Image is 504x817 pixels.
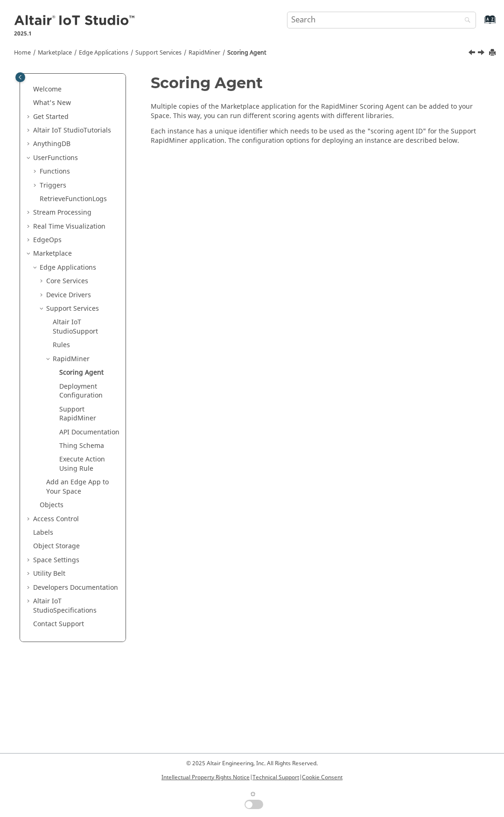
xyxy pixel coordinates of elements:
[38,49,72,57] a: Marketplace
[59,441,104,451] a: Thing Schema
[161,759,343,768] p: © 2025 Altair Engineering, Inc. All Rights Reserved.
[32,167,40,176] span: Expand Functions
[26,515,33,524] span: Expand Access Control
[33,222,105,231] a: Real Time Visualization
[40,263,96,272] a: Edge Applications
[39,277,46,286] span: Expand Core Services
[13,75,133,146] nav: Table of Contents Container
[40,500,63,510] a: Objects
[26,85,120,629] ul: Table of Contents
[59,368,104,377] a: Scoring Agent
[469,48,476,59] a: Previous topic: RapidMiner
[26,569,33,579] span: Expand Utility Belt
[189,49,220,57] a: RapidMiner
[45,355,53,364] span: Collapse RapidMiner
[302,773,343,782] a: Cookie Consent
[452,12,478,30] button: Search
[287,12,476,28] input: Search query
[40,194,107,204] a: RetrieveFunctionLogs
[40,181,66,190] a: Triggers
[15,72,25,82] button: Toggle publishing table of content
[33,528,53,538] a: Labels
[469,19,490,29] a: Go to index terms page
[26,583,33,593] span: Expand Developers Documentation
[39,304,46,314] span: Collapse Support Services
[33,126,84,135] span: Altair IoT Studio
[33,596,97,615] a: Altair IoT StudioSpecifications
[14,49,31,57] a: Home
[33,153,78,163] a: UserFunctions
[26,556,33,565] span: Expand Space Settings
[39,291,46,300] span: Expand Device Drivers
[33,583,118,593] a: Developers Documentation
[227,49,266,57] a: Scoring Agent
[79,49,128,57] a: Edge Applications
[33,208,91,217] a: Stream Processing
[161,773,343,782] p: | |
[26,140,33,149] span: Expand AnythingDB
[33,112,69,122] a: Get Started
[53,317,81,336] span: Altair IoT Studio
[46,477,109,496] a: Add an Edge App to Your Space
[59,427,119,437] a: API Documentation
[26,597,33,606] span: Expand Altair IoT StudioSpecifications
[26,126,33,135] span: Expand Altair IoT StudioTutorials
[33,139,70,149] a: AnythingDB
[46,276,88,286] a: Core Services
[33,514,79,524] a: Access Control
[26,208,33,217] span: Expand Stream Processing
[32,263,40,272] span: Collapse Edge Applications
[33,555,79,565] a: Space Settings
[59,382,103,401] a: Deployment Configuration
[249,787,257,800] span: ☼
[26,222,33,231] span: Expand Real Time Visualization
[33,249,72,258] a: Marketplace
[65,194,92,204] span: Function
[26,154,33,163] span: Collapse UserFunctions
[33,541,80,551] a: Object Storage
[33,126,111,135] a: Altair IoT StudioTutorials
[53,340,70,350] a: Rules
[46,290,91,300] a: Device Drivers
[40,167,70,176] a: Functions
[478,48,486,59] a: Next topic: Deployment Configuration
[26,249,33,258] span: Collapse Marketplace
[151,75,484,91] h1: Scoring Agent
[53,354,90,364] a: RapidMiner
[14,14,136,28] img: Altair IoT Studio
[161,773,250,782] a: Intellectual Property Rights Notice
[33,619,84,629] a: Contact Support
[59,454,105,474] a: Execute Action Using Rule
[26,236,33,245] span: Expand EdgeOps
[151,127,484,145] p: Each instance has a unique identifier which needs to be used as the "scoring agent ID" for the Su...
[53,317,98,336] a: Altair IoT StudioSupport
[14,29,136,38] p: 2025.1
[135,49,182,57] a: Support Services
[33,569,65,579] a: Utility Belt
[59,405,96,424] a: Support RapidMiner
[151,102,484,120] p: Multiple copies of the Marketplace application for the RapidMiner Scoring Agent can be added to y...
[241,787,263,809] label: Change to dark/light theme
[490,47,497,59] button: Print this page
[33,596,62,615] span: Altair IoT Studio
[33,98,71,108] a: What's New
[48,153,78,163] span: Functions
[33,84,62,94] a: Welcome
[26,112,33,122] span: Expand Get Started
[32,181,40,190] span: Expand Triggers
[252,773,299,782] a: Technical Support
[46,304,99,314] a: Support Services
[33,235,62,245] a: EdgeOps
